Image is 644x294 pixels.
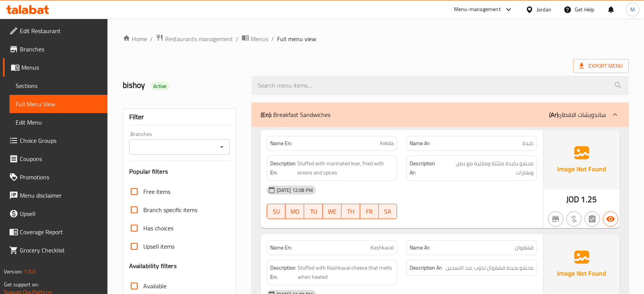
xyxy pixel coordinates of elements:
[10,113,107,131] a: Edit Menu
[271,34,274,43] li: /
[549,109,559,120] b: (Ar):
[123,80,242,91] h2: bishoy
[579,61,623,71] span: Export Menu
[537,5,551,14] div: Jordan
[304,204,323,219] button: TU
[165,34,233,43] span: Restaurants management
[454,5,501,14] div: Menu-management
[566,192,579,207] span: JOD
[150,83,170,90] span: Active
[216,142,227,152] button: Open
[236,34,239,43] li: /
[20,173,101,182] span: Promotions
[270,206,283,217] span: SU
[129,167,230,176] h3: Popular filters
[156,34,233,44] a: Restaurants management
[270,139,292,147] strong: Name En:
[16,118,101,127] span: Edit Menu
[585,211,600,227] button: Not has choices
[20,154,101,163] span: Coupons
[277,34,316,43] span: Full menu view
[382,206,394,217] span: SA
[252,76,629,95] input: search
[630,5,635,14] span: M
[548,211,563,227] button: Not branch specific item
[16,81,101,90] span: Sections
[3,168,107,186] a: Promotions
[323,204,341,219] button: WE
[274,187,316,194] span: [DATE] 12:08 PM
[360,204,379,219] button: FR
[543,130,620,189] img: Ae5nvW7+0k+MAAAAAElFTkSuQmCC
[522,139,533,147] span: كبدة
[251,34,268,43] span: Menus
[270,244,292,252] strong: Name En:
[288,206,301,217] span: MO
[326,206,338,217] span: WE
[270,263,296,282] strong: Description En:
[573,59,629,73] span: Export Menu
[3,22,107,40] a: Edit Restaurant
[410,159,441,177] strong: Description Ar:
[20,26,101,35] span: Edit Restaurant
[442,159,533,177] span: محشو بكبدة متبّلة ومقلية مع بصل وبهارات
[3,150,107,168] a: Coupons
[363,206,376,217] span: FR
[307,206,320,217] span: TU
[543,234,620,294] img: Ae5nvW7+0k+MAAAAAElFTkSuQmCC
[16,99,101,109] span: Full Menu View
[20,136,101,145] span: Choice Groups
[380,139,394,147] span: Kebda
[20,45,101,54] span: Branches
[20,227,101,236] span: Coverage Report
[143,187,170,196] span: Free items
[24,267,35,276] span: 1.0.0
[143,224,173,233] span: Has choices
[344,206,357,217] span: TH
[129,262,177,270] h3: Availability filters
[298,263,394,282] span: Stuffed with Kashkaval cheese that melts when heated
[20,191,101,200] span: Menu disclaimer
[143,242,175,251] span: Upsell items
[410,139,430,147] strong: Name Ar:
[143,281,167,291] span: Available
[3,186,107,205] a: Menu disclaimer
[20,246,101,255] span: Grocery Checklist
[261,110,330,119] p: Breakfast Sandwiches
[129,109,230,125] div: Filter
[252,102,629,127] div: (En): Breakfast Sandwiches(Ar):ساندويشات الافطار
[4,280,39,289] span: Get support on:
[370,244,394,252] span: Kashkaval
[242,34,268,44] a: Menus
[341,204,360,219] button: TH
[150,81,170,91] div: Active
[150,34,153,43] li: /
[10,77,107,95] a: Sections
[297,159,394,177] span: Stuffed with marinated liver, fried with onions and spices
[3,223,107,241] a: Coverage Report
[267,204,286,219] button: SU
[3,205,107,223] a: Upsell
[410,244,430,252] strong: Name Ar:
[20,209,101,218] span: Upsell
[123,34,629,44] nav: breadcrumb
[270,159,296,177] strong: Description En:
[261,109,272,120] b: (En):
[3,241,107,259] a: Grocery Checklist
[3,58,107,77] a: Menus
[3,131,107,150] a: Choice Groups
[379,204,397,219] button: SA
[10,95,107,113] a: Full Menu View
[21,63,101,72] span: Menus
[515,244,533,252] span: قشقوان
[143,205,197,214] span: Branch specific items
[581,192,597,207] span: 1.25
[285,204,304,219] button: MO
[603,211,618,227] button: Available
[123,34,147,43] a: Home
[3,40,107,58] a: Branches
[446,263,533,273] span: محشو بجبنة قشقوان تذوب عند التسخين
[549,110,606,119] p: ساندويشات الافطار
[410,263,442,273] strong: Description Ar:
[4,267,22,276] span: Version:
